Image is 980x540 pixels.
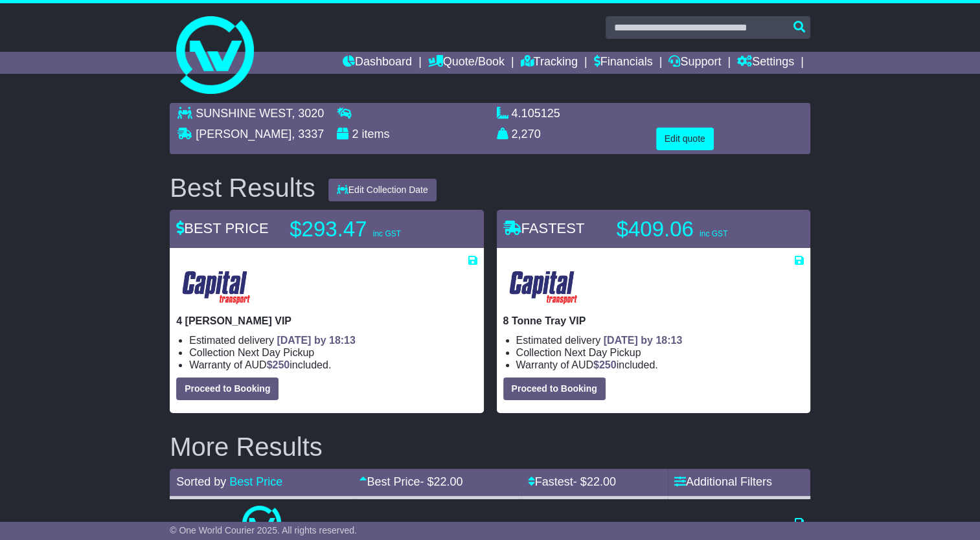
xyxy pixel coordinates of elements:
[594,52,653,74] a: Financials
[273,359,290,370] span: 250
[593,359,617,370] span: $
[420,475,462,488] span: - $
[291,128,324,141] span: , 3337
[238,347,314,358] span: Next Day Pickup
[229,475,282,488] a: Best Price
[163,174,322,202] div: Best Results
[176,220,268,236] span: BEST PRICE
[700,229,727,238] span: inc GST
[599,359,617,370] span: 250
[604,335,683,346] span: [DATE] by 18:13
[516,359,804,371] li: Warranty of AUD included.
[189,359,477,371] li: Warranty of AUD included.
[196,128,291,141] span: [PERSON_NAME]
[373,229,401,238] span: inc GST
[176,377,279,400] button: Proceed to Booking
[503,267,584,308] img: CapitalTransport: 8 Tonne Tray VIP
[352,128,358,141] span: 2
[359,475,462,488] a: Best Price- $22.00
[503,377,606,400] button: Proceed to Booking
[573,475,616,488] span: - $
[176,315,477,327] p: 4 [PERSON_NAME] VIP
[343,52,412,74] a: Dashboard
[587,475,616,488] span: 22.00
[617,216,779,242] p: $409.06
[503,315,804,327] p: 8 Tonne Tray VIP
[176,267,257,308] img: CapitalTransport: 4 Tonne Tautliner VIP
[428,52,505,74] a: Quote/Book
[512,128,541,141] span: 2,270
[737,52,794,74] a: Settings
[189,334,477,346] li: Estimated delivery
[328,179,437,201] button: Edit Collection Date
[521,52,578,74] a: Tracking
[277,335,356,346] span: [DATE] by 18:13
[170,433,810,461] h2: More Results
[176,475,226,488] span: Sorted by
[516,334,804,346] li: Estimated delivery
[656,128,714,150] button: Edit quote
[512,107,560,120] span: 4.105125
[503,220,585,236] span: FASTEST
[433,475,462,488] span: 22.00
[564,347,641,358] span: Next Day Pickup
[189,346,477,359] li: Collection
[674,475,772,488] a: Additional Filters
[170,525,357,535] span: © One World Courier 2025. All rights reserved.
[668,52,721,74] a: Support
[290,216,451,242] p: $293.47
[291,107,324,120] span: , 3020
[361,128,389,141] span: items
[516,346,804,359] li: Collection
[196,107,291,120] span: SUNSHINE WEST
[528,475,616,488] a: Fastest- $22.00
[267,359,290,370] span: $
